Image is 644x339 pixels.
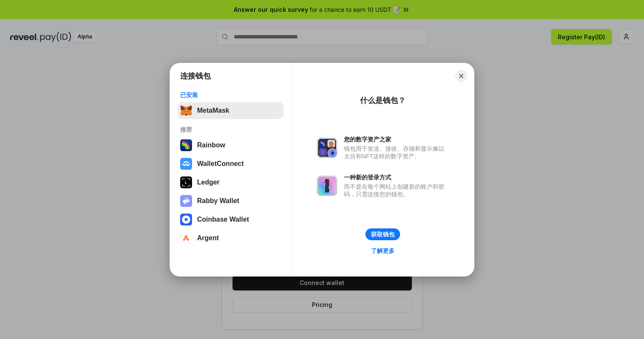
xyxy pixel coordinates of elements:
img: svg+xml,%3Csvg%20xmlns%3D%22http%3A%2F%2Fwww.w3.org%2F2000%2Fsvg%22%20fill%3D%22none%22%20viewBox... [317,138,337,158]
button: WalletConnect [178,155,284,172]
div: Rainbow [197,141,225,149]
img: svg+xml,%3Csvg%20xmlns%3D%22http%3A%2F%2Fwww.w3.org%2F2000%2Fsvg%22%20fill%3D%22none%22%20viewBox... [180,195,192,207]
button: MetaMask [178,102,284,119]
div: 获取钱包 [371,231,395,238]
h1: 连接钱包 [180,71,211,81]
button: Rainbow [178,137,284,154]
button: Coinbase Wallet [178,211,284,228]
button: Close [455,70,467,82]
div: 推荐 [180,126,281,133]
img: svg+xml,%3Csvg%20width%3D%2228%22%20height%3D%2228%22%20viewBox%3D%220%200%2028%2028%22%20fill%3D... [180,214,192,225]
div: 已安装 [180,91,281,99]
img: svg+xml,%3Csvg%20width%3D%22120%22%20height%3D%22120%22%20viewBox%3D%220%200%20120%20120%22%20fil... [180,139,192,151]
div: 了解更多 [371,247,395,255]
div: 一种新的登录方式 [344,174,449,181]
button: Ledger [178,174,284,191]
img: svg+xml,%3Csvg%20fill%3D%22none%22%20height%3D%2233%22%20viewBox%3D%220%200%2035%2033%22%20width%... [180,105,192,117]
div: WalletConnect [197,160,244,168]
div: 什么是钱包？ [360,95,406,106]
div: 钱包用于发送、接收、存储和显示像以太坊和NFT这样的数字资产。 [344,145,449,160]
img: svg+xml,%3Csvg%20width%3D%2228%22%20height%3D%2228%22%20viewBox%3D%220%200%2028%2028%22%20fill%3D... [180,232,192,244]
button: Rabby Wallet [178,193,284,209]
div: Ledger [197,179,219,186]
button: Argent [178,230,284,247]
div: 您的数字资产之家 [344,136,449,143]
div: 而不是在每个网站上创建新的账户和密码，只需连接您的钱包。 [344,183,449,198]
div: Argent [197,234,219,242]
img: svg+xml,%3Csvg%20width%3D%2228%22%20height%3D%2228%22%20viewBox%3D%220%200%2028%2028%22%20fill%3D... [180,158,192,170]
div: MetaMask [197,107,229,114]
button: 获取钱包 [365,228,400,240]
div: Rabby Wallet [197,197,239,205]
img: svg+xml,%3Csvg%20xmlns%3D%22http%3A%2F%2Fwww.w3.org%2F2000%2Fsvg%22%20width%3D%2228%22%20height%3... [180,176,192,188]
div: Coinbase Wallet [197,216,249,223]
a: 了解更多 [366,245,400,256]
img: svg+xml,%3Csvg%20xmlns%3D%22http%3A%2F%2Fwww.w3.org%2F2000%2Fsvg%22%20fill%3D%22none%22%20viewBox... [317,176,337,196]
